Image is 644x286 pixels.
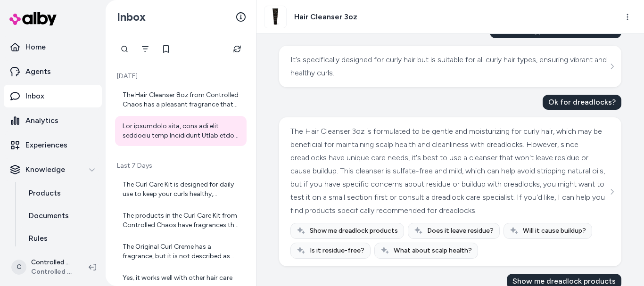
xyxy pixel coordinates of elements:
[115,85,247,115] a: The Hair Cleanser 8oz from Controlled Chaos has a pleasant fragrance that many users find amazing...
[136,40,155,58] button: Filter
[123,122,241,140] div: Lor ipsumdolo sita, cons adi elit seddoeiu temp Incididunt Utlab etdo magna al enimadmini: | Veni...
[29,188,61,199] p: Products
[4,36,102,58] a: Home
[290,125,610,217] div: The Hair Cleanser 3oz is formulated to be gentle and moisturizing for curly hair, which may be be...
[4,158,102,181] button: Knowledge
[9,12,57,25] img: alby Logo
[4,109,102,132] a: Analytics
[123,180,241,199] div: The Curl Care Kit is designed for daily use to keep your curls healthy, hydrated, and beautifully...
[115,174,247,204] a: The Curl Care Kit is designed for daily use to keep your curls healthy, hydrated, and beautifully...
[123,242,241,261] div: The Original Curl Creme has a fragrance, but it is not described as strong or overpowering. The p...
[123,90,241,109] div: The Hair Cleanser 8oz from Controlled Chaos has a pleasant fragrance that many users find amazing...
[25,90,44,102] p: Inbox
[606,186,618,197] button: See more
[25,66,51,77] p: Agents
[19,182,102,204] a: Products
[31,258,74,267] p: Controlled Chaos Shopify
[427,226,494,236] span: Does it leave residue?
[310,226,398,236] span: Show me dreadlock products
[6,252,81,282] button: CControlled Chaos ShopifyControlled Chaos
[394,246,472,255] span: What about scalp health?
[29,233,48,244] p: Rules
[115,72,247,81] p: [DATE]
[606,61,618,72] button: See more
[4,60,102,83] a: Agents
[123,211,241,230] div: The products in the Curl Care Kit from Controlled Chaos have fragrances that include natural and ...
[25,115,58,126] p: Analytics
[117,10,146,24] h2: Inbox
[25,164,65,175] p: Knowledge
[294,11,357,23] h3: Hair Cleanser 3oz
[11,260,26,275] span: C
[4,134,102,156] a: Experiences
[19,227,102,250] a: Rules
[115,205,247,236] a: The products in the Curl Care Kit from Controlled Chaos have fragrances that include natural and ...
[228,40,247,58] button: Refresh
[25,41,46,53] p: Home
[264,6,286,28] img: 51bXu_9B-XL._SL1080.jpg
[115,237,247,267] a: The Original Curl Creme has a fragrance, but it is not described as strong or overpowering. The p...
[4,85,102,107] a: Inbox
[115,161,247,171] p: Last 7 Days
[25,139,67,151] p: Experiences
[290,53,610,80] div: It's specifically designed for curly hair but is suitable for all curly hair types, ensuring vibr...
[543,95,621,110] div: Ok for dreadlocks?
[31,267,74,277] span: Controlled Chaos
[310,246,364,255] span: Is it residue-free?
[29,210,69,221] p: Documents
[523,226,586,236] span: Will it cause buildup?
[19,204,102,227] a: Documents
[115,116,247,146] a: Lor ipsumdolo sita, cons adi elit seddoeiu temp Incididunt Utlab etdo magna al enimadmini: | Veni...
